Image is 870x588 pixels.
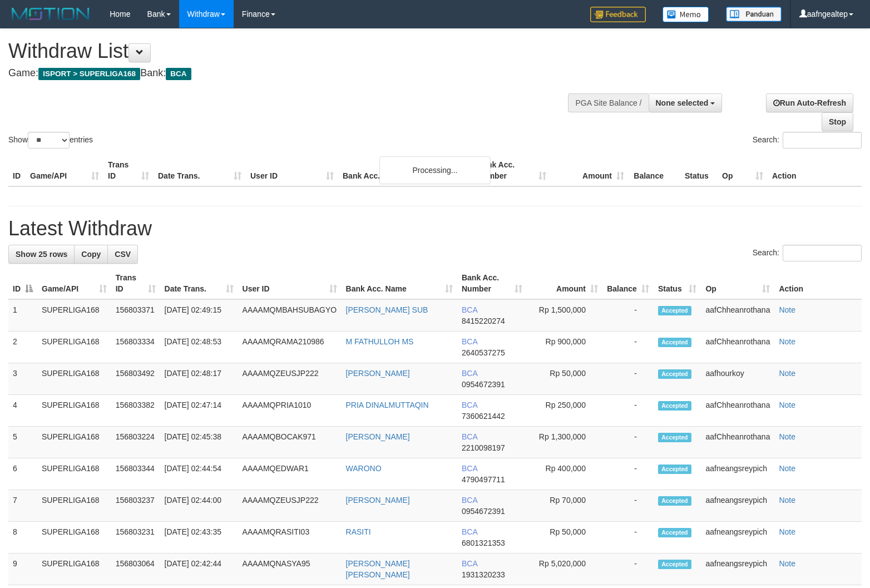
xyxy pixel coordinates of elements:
a: [PERSON_NAME] [346,496,410,505]
span: BCA [462,496,477,505]
td: 3 [8,363,37,395]
span: BCA [462,464,477,473]
span: Accepted [658,528,691,537]
th: Balance [629,155,680,186]
td: 156803237 [111,490,160,522]
td: aafChheanrothana [701,427,774,458]
a: Note [779,496,795,505]
td: 5 [8,427,37,458]
a: Note [779,527,795,536]
label: Search: [753,132,862,149]
td: Rp 400,000 [527,458,602,490]
td: SUPERLIGA168 [37,554,111,585]
td: [DATE] 02:44:00 [160,490,238,522]
td: AAAAMQZEUSJP222 [238,490,342,522]
td: aafneangsreypich [701,522,774,554]
td: 156803344 [111,458,160,490]
span: Copy 0954672391 to clipboard [462,380,505,389]
td: 156803492 [111,363,160,395]
a: [PERSON_NAME] [PERSON_NAME] [346,559,410,579]
td: aafChheanrothana [701,332,774,363]
span: BCA [462,559,477,568]
td: 156803334 [111,332,160,363]
td: aafneangsreypich [701,458,774,490]
td: 9 [8,554,37,585]
td: AAAAMQEDWAR1 [238,458,342,490]
td: - [602,363,654,395]
td: Rp 900,000 [527,332,602,363]
span: BCA [462,337,477,346]
td: - [602,554,654,585]
img: Button%20Memo.svg [663,7,709,22]
th: Op: activate to sort column ascending [701,268,774,299]
td: - [602,522,654,554]
td: SUPERLIGA168 [37,395,111,427]
input: Search: [783,245,862,261]
label: Search: [753,245,862,261]
th: Action [768,155,862,186]
td: SUPERLIGA168 [37,427,111,458]
span: Accepted [658,496,691,506]
a: Note [779,337,795,346]
label: Show entries [8,132,93,149]
td: 7 [8,490,37,522]
a: Note [779,305,795,314]
span: Copy 7360621442 to clipboard [462,412,505,421]
h4: Game: Bank: [8,68,569,79]
td: aafneangsreypich [701,554,774,585]
td: SUPERLIGA168 [37,458,111,490]
span: BCA [462,305,477,314]
td: AAAAMQZEUSJP222 [238,363,342,395]
span: Show 25 rows [16,250,67,259]
span: Copy 8415220274 to clipboard [462,317,505,325]
div: PGA Site Balance / [568,93,648,112]
td: AAAAMQRASITI03 [238,522,342,554]
td: AAAAMQPRIA1010 [238,395,342,427]
td: - [602,299,654,332]
span: Accepted [658,560,691,569]
th: Trans ID: activate to sort column ascending [111,268,160,299]
h1: Latest Withdraw [8,218,862,240]
span: None selected [656,98,709,107]
td: 156803064 [111,554,160,585]
span: BCA [462,432,477,441]
span: Copy 4790497711 to clipboard [462,475,505,484]
span: Copy 2210098197 to clipboard [462,443,505,452]
img: MOTION_logo.png [8,6,93,22]
td: 156803231 [111,522,160,554]
td: 1 [8,299,37,332]
a: RASITI [346,527,371,536]
th: Trans ID [103,155,154,186]
th: ID [8,155,26,186]
th: Status: activate to sort column ascending [654,268,701,299]
span: Accepted [658,401,691,411]
span: Copy [81,250,101,259]
span: Copy 1931320233 to clipboard [462,570,505,579]
a: Note [779,432,795,441]
a: M FATHULLOH MS [346,337,414,346]
td: SUPERLIGA168 [37,332,111,363]
a: Stop [822,112,853,131]
td: Rp 70,000 [527,490,602,522]
th: Game/API: activate to sort column ascending [37,268,111,299]
img: Feedback.jpg [590,7,646,22]
th: Game/API [26,155,103,186]
th: Balance: activate to sort column ascending [602,268,654,299]
span: BCA [462,401,477,409]
th: Bank Acc. Name: activate to sort column ascending [342,268,457,299]
td: [DATE] 02:48:53 [160,332,238,363]
td: 156803371 [111,299,160,332]
div: Processing... [379,156,491,184]
td: Rp 1,500,000 [527,299,602,332]
td: [DATE] 02:43:35 [160,522,238,554]
input: Search: [783,132,862,149]
td: Rp 5,020,000 [527,554,602,585]
span: Copy 6801321353 to clipboard [462,538,505,547]
a: Run Auto-Refresh [766,93,853,112]
select: Showentries [28,132,70,149]
span: Accepted [658,306,691,315]
th: Amount: activate to sort column ascending [527,268,602,299]
span: ISPORT > SUPERLIGA168 [38,68,140,80]
td: [DATE] 02:42:44 [160,554,238,585]
td: Rp 1,300,000 [527,427,602,458]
